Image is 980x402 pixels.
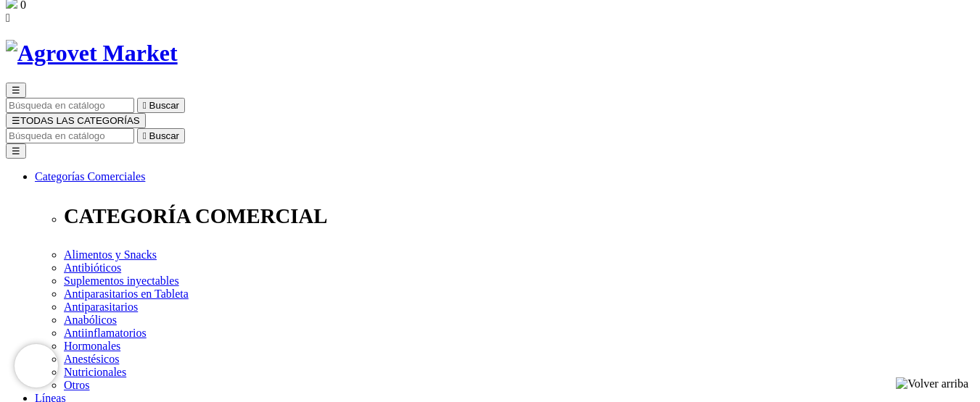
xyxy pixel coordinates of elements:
span: Buscar [149,130,179,141]
p: CATEGORÍA COMERCIAL [64,204,974,228]
a: Antiparasitarios en Tableta [64,288,189,300]
input: Buscar [6,128,134,143]
a: Antibióticos [64,261,121,274]
a: Otros [64,379,90,391]
button: ☰TODAS LAS CATEGORÍAS [6,113,146,128]
span: ☰ [12,115,20,126]
input: Buscar [6,98,134,113]
a: Anestésicos [64,353,119,365]
img: Agrovet Market [6,40,178,67]
button: ☰ [6,143,26,159]
button:  Buscar [137,128,185,143]
a: Antiinflamatorios [64,327,147,339]
a: Hormonales [64,340,120,352]
a: Antiparasitarios [64,301,138,313]
a: Suplementos inyectables [64,275,179,287]
i:  [143,130,147,141]
a: Categorías Comerciales [35,170,145,183]
span: ☰ [12,85,20,96]
button:  Buscar [137,98,185,113]
a: Nutricionales [64,366,126,378]
button: ☰ [6,83,26,98]
iframe: Brevo live chat [15,344,58,388]
img: Volver arriba [896,377,968,390]
i:  [6,12,10,24]
a: Anabólicos [64,314,117,326]
span: Buscar [149,100,179,111]
a: Alimentos y Snacks [64,248,157,261]
i:  [143,100,147,111]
